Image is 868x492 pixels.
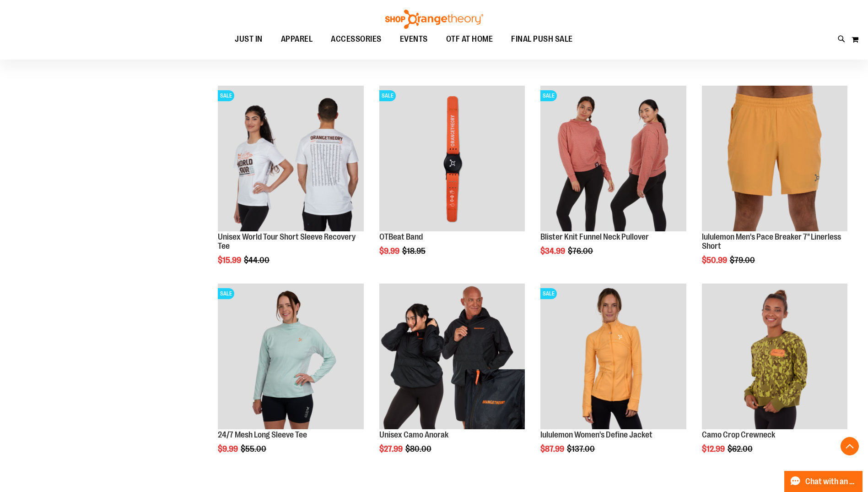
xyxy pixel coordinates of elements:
a: FINAL PUSH SALE [502,29,582,49]
a: Product image for lululemon Pace Breaker Short 7in Linerless [702,86,847,233]
a: Camo Crop Crewneck [702,430,775,439]
a: Product image for Camo Crop Crewneck [702,284,847,431]
div: product [697,279,852,477]
a: EVENTS [391,29,437,50]
a: lululemon Women's Define Jacket [540,430,652,439]
img: Product image for Camo Crop Crewneck [702,284,847,429]
span: $27.99 [379,444,404,454]
img: Product image for Blister Knit Funnelneck Pullover [540,86,686,231]
img: Product image for lululemon Define Jacket [540,284,686,429]
a: 24/7 Mesh Long Sleeve Tee [218,430,307,439]
a: Product image for lululemon Define JacketSALE [540,284,686,431]
div: product [375,279,529,477]
span: $87.99 [540,444,566,454]
span: $34.99 [540,246,566,256]
span: FINAL PUSH SALE [511,29,573,49]
span: SALE [379,90,396,101]
a: APPAREL [272,29,322,50]
a: OTF AT HOME [437,29,502,50]
img: Product image for Unisex World Tour Short Sleeve Recovery Tee [218,86,363,231]
span: $62.00 [728,444,754,454]
a: lululemon Men's Pace Breaker 7" Linerless Short [702,232,841,251]
span: SALE [540,90,557,101]
img: Product image for lululemon Pace Breaker Short 7in Linerless [702,86,847,231]
a: Product image for Unisex World Tour Short Sleeve Recovery TeeSALE [218,86,363,233]
img: Shop Orangetheory [384,10,485,29]
div: product [536,81,690,279]
img: Product image for Unisex Camo Anorak [379,284,525,429]
span: Chat with an Expert [805,477,857,486]
span: APPAREL [281,29,313,49]
a: ACCESSORIES [322,29,391,50]
a: Unisex Camo Anorak [379,430,448,439]
span: $9.99 [218,444,239,454]
span: $79.00 [730,256,756,265]
span: ACCESSORIES [331,29,382,49]
span: $9.99 [379,246,401,256]
span: $50.99 [702,256,728,265]
button: Back To Top [841,437,859,455]
a: Product image for Blister Knit Funnelneck PulloverSALE [540,86,686,233]
div: product [536,279,690,477]
a: Unisex World Tour Short Sleeve Recovery Tee [218,232,356,251]
span: SALE [218,288,234,299]
img: OTBeat Band [379,86,525,231]
a: Product image for Unisex Camo Anorak [379,284,525,431]
div: product [213,81,368,288]
div: product [697,81,852,288]
span: $12.99 [702,444,726,454]
span: $18.95 [402,246,427,256]
span: $44.00 [244,256,271,265]
a: 24/7 Mesh Long Sleeve TeeSALE [218,284,363,431]
a: JUST IN [226,29,272,50]
button: Chat with an Expert [784,471,863,492]
a: Blister Knit Funnel Neck Pullover [540,232,649,241]
span: $55.00 [241,444,268,454]
div: product [375,81,529,279]
span: $15.99 [218,256,243,265]
span: $137.00 [567,444,596,454]
span: $76.00 [568,246,594,256]
span: JUST IN [235,29,263,49]
span: SALE [540,288,557,299]
div: product [213,279,368,477]
span: EVENTS [400,29,428,49]
img: 24/7 Mesh Long Sleeve Tee [218,284,363,429]
span: SALE [218,90,234,101]
span: $80.00 [405,444,433,454]
span: OTF AT HOME [446,29,493,49]
a: OTBeat Band [379,232,423,241]
a: OTBeat BandSALE [379,86,525,233]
